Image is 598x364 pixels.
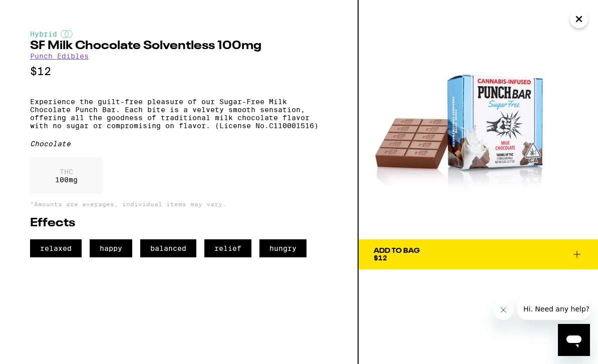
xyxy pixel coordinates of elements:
h2: Effects [30,217,328,229]
iframe: Message from company [517,298,590,320]
span: happy [90,239,132,257]
span: hungry [259,239,307,257]
button: Add To Bag$12 [359,239,598,269]
a: Punch Edibles [30,52,89,60]
span: relief [204,239,251,257]
p: *Amounts are averages, individual items may vary. [30,201,328,207]
div: Add To Bag [374,247,420,254]
iframe: Close message [493,300,513,320]
p: THC [55,168,78,176]
span: $12 [374,254,387,262]
p: $12 [30,65,328,78]
div: Hybrid [30,30,328,38]
button: Close [570,10,588,28]
span: balanced [140,239,196,257]
img: hybridColor.svg [61,30,73,38]
h2: SF Milk Chocolate Solventless 100mg [30,40,328,52]
div: 100 mg [30,158,103,194]
span: relaxed [30,239,82,257]
iframe: Button to launch messaging window [558,324,590,356]
div: Chocolate [30,140,328,148]
p: Experience the guilt-free pleasure of our Sugar-Free Milk Chocolate Punch Bar. Each bite is a vel... [30,98,328,130]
